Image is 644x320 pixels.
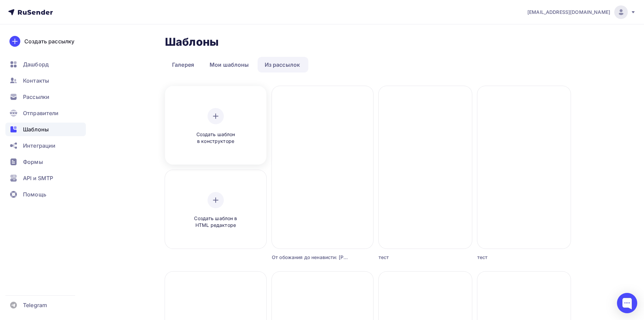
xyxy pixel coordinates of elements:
[184,215,248,229] span: Создать шаблон в HTML редакторе
[165,35,219,49] h2: Шаблоны
[477,254,547,261] div: тест
[202,57,256,72] a: Мои шаблоны
[379,254,449,261] div: тест
[5,90,86,104] a: Рассылки
[5,58,86,71] a: Дашборд
[24,37,74,45] div: Создать рассылку
[23,158,43,166] span: Формы
[23,109,59,117] span: Отправители
[527,9,610,16] span: [EMAIL_ADDRESS][DOMAIN_NAME]
[272,254,348,261] div: От обожания до ненависти: [PERSON_NAME] в искусстве
[5,155,86,169] a: Формы
[23,301,47,309] span: Telegram
[23,174,53,182] span: API и SMTP
[23,125,49,133] span: Шаблоны
[5,123,86,136] a: Шаблоны
[23,60,49,68] span: Дашборд
[258,57,307,72] a: Из рассылок
[5,106,86,120] a: Отправители
[527,5,636,19] a: [EMAIL_ADDRESS][DOMAIN_NAME]
[23,190,46,198] span: Помощь
[23,142,55,150] span: Интеграции
[165,57,201,72] a: Галерея
[23,93,49,101] span: Рассылки
[5,74,86,87] a: Контакты
[23,77,49,85] span: Контакты
[184,131,248,145] span: Создать шаблон в конструкторе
